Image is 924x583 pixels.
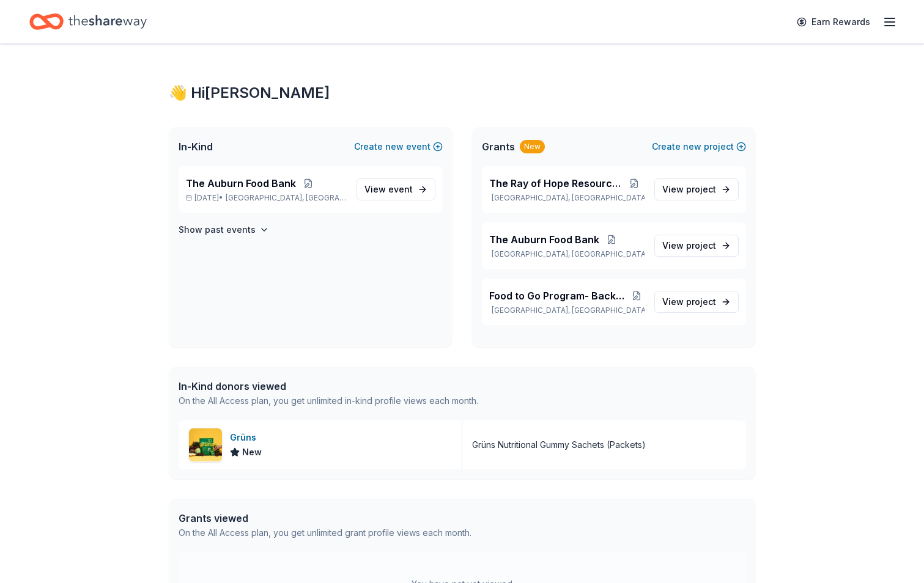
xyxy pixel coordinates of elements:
[520,140,545,153] div: New
[179,139,213,154] span: In-Kind
[179,222,256,237] h4: Show past events
[489,249,645,259] p: [GEOGRAPHIC_DATA], [GEOGRAPHIC_DATA]
[357,178,435,200] a: View event
[662,295,716,309] span: View
[388,184,413,194] span: event
[29,7,147,36] a: Home
[662,238,716,253] span: View
[686,184,716,194] span: project
[489,176,624,191] span: The Ray of Hope Resource Center
[686,240,716,251] span: project
[686,296,716,307] span: project
[654,291,739,313] a: View project
[179,526,471,540] div: On the All Access plan, you get unlimited grant profile views each month.
[482,139,515,154] span: Grants
[652,139,746,154] button: Createnewproject
[179,394,478,408] div: On the All Access plan, you get unlimited in-kind profile views each month.
[186,176,296,191] span: The Auburn Food Bank
[385,139,404,154] span: new
[489,306,645,315] p: [GEOGRAPHIC_DATA], [GEOGRAPHIC_DATA]
[179,511,471,526] div: Grants viewed
[489,232,599,247] span: The Auburn Food Bank
[789,11,878,33] a: Earn Rewards
[179,222,269,237] button: Show past events
[189,428,222,461] img: Image for Grüns
[654,178,739,200] a: View project
[472,438,646,452] div: Grüns Nutritional Gummy Sachets (Packets)
[662,182,716,197] span: View
[654,235,739,257] a: View project
[354,139,443,154] button: Createnewevent
[226,193,346,203] span: [GEOGRAPHIC_DATA], [GEOGRAPHIC_DATA]
[489,193,645,203] p: [GEOGRAPHIC_DATA], [GEOGRAPHIC_DATA]
[186,193,347,203] p: [DATE] •
[179,379,478,394] div: In-Kind donors viewed
[242,445,262,460] span: New
[364,182,413,197] span: View
[230,430,262,445] div: Grüns
[489,288,630,303] span: Food to Go Program- Backpack program for kids
[683,139,701,154] span: new
[169,83,756,103] div: 👋 Hi [PERSON_NAME]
